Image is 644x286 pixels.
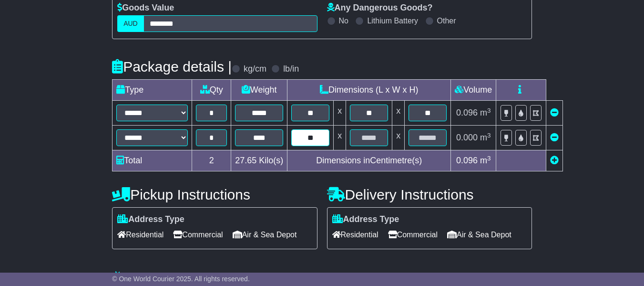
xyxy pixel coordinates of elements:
a: Remove this item [550,108,559,117]
h4: Package details | [112,59,232,74]
sup: 3 [487,132,491,139]
label: Lithium Battery [367,16,418,25]
span: 0.096 [456,108,478,117]
span: Air & Sea Depot [447,227,511,242]
span: Commercial [173,227,223,242]
label: Address Type [117,214,184,225]
td: Dimensions (L x W x H) [287,80,451,101]
span: Air & Sea Depot [233,227,297,242]
td: x [392,126,405,150]
td: Weight [231,80,287,101]
span: 0.096 [456,156,478,165]
span: Residential [332,227,378,242]
td: 2 [192,150,231,171]
td: Kilo(s) [231,150,287,171]
h4: Pickup Instructions [112,187,317,202]
span: Commercial [388,227,438,242]
label: Other [437,16,456,25]
td: x [334,126,346,150]
label: Any Dangerous Goods? [327,3,433,13]
span: m [480,133,491,142]
span: Residential [117,227,164,242]
span: 27.65 [235,156,256,165]
label: lb/in [283,64,299,74]
td: Qty [192,80,231,101]
span: m [480,108,491,117]
label: Goods Value [117,3,174,13]
td: x [334,101,346,126]
label: kg/cm [244,64,266,74]
label: Address Type [332,214,399,225]
td: Type [112,80,192,101]
span: 0.000 [456,133,478,142]
td: Volume [451,80,496,101]
td: Dimensions in Centimetre(s) [287,150,451,171]
td: x [392,101,405,126]
label: No [339,16,348,25]
a: Remove this item [550,133,559,142]
span: m [480,156,491,165]
a: Add new item [550,156,559,165]
h4: Delivery Instructions [327,187,532,202]
span: © One World Courier 2025. All rights reserved. [112,275,250,283]
label: AUD [117,15,144,32]
sup: 3 [487,107,491,114]
sup: 3 [487,155,491,162]
td: Total [112,150,192,171]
